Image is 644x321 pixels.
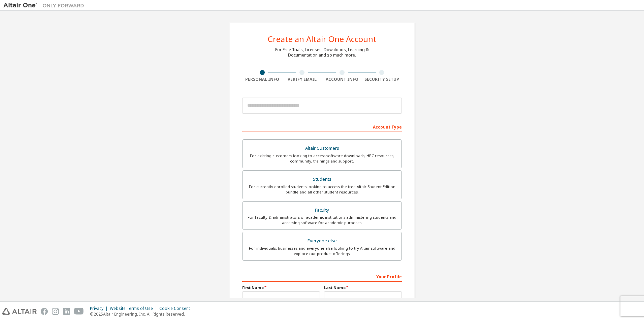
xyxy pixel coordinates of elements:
div: Privacy [90,306,110,311]
div: Personal Info [242,77,282,82]
div: Students [247,175,397,184]
label: Last Name [324,285,402,290]
div: Your Profile [242,271,402,282]
div: For currently enrolled students looking to access the free Altair Student Edition bundle and all ... [247,184,397,195]
img: linkedin.svg [63,308,70,315]
div: Create an Altair One Account [268,35,377,43]
div: Cookie Consent [159,306,194,311]
div: Account Info [322,77,362,82]
label: First Name [242,285,320,290]
img: instagram.svg [52,308,59,315]
img: Altair One [3,2,88,9]
p: © 2025 Altair Engineering, Inc. All Rights Reserved. [90,311,194,317]
img: facebook.svg [41,308,48,315]
div: Verify Email [282,77,322,82]
div: For faculty & administrators of academic institutions administering students and accessing softwa... [247,215,397,225]
img: altair_logo.svg [2,308,37,315]
div: Everyone else [247,236,397,246]
div: Website Terms of Use [110,306,159,311]
div: Faculty [247,206,397,215]
div: For individuals, businesses and everyone else looking to try Altair software and explore our prod... [247,246,397,256]
div: For Free Trials, Licenses, Downloads, Learning & Documentation and so much more. [275,47,369,58]
img: youtube.svg [74,308,84,315]
div: Altair Customers [247,144,397,153]
div: Security Setup [362,77,402,82]
div: Account Type [242,121,402,132]
div: For existing customers looking to access software downloads, HPC resources, community, trainings ... [247,153,397,164]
